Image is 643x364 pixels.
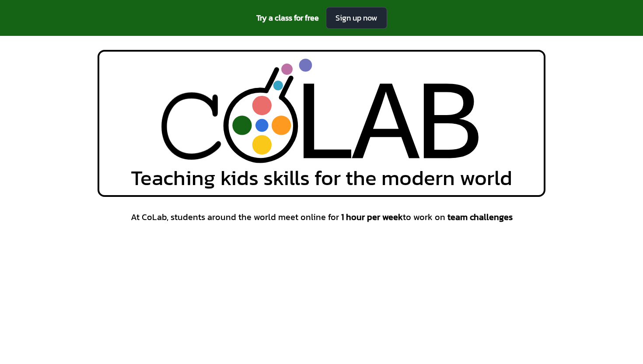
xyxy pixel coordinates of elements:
[447,210,513,224] span: team challenges
[352,60,420,196] div: A
[290,60,358,196] div: L
[131,167,512,188] span: Teaching kids skills for the modern world
[131,211,513,223] span: At CoLab, students around the world meet online for to work on
[415,60,483,196] div: B
[341,210,403,224] span: 1 hour per week
[256,12,319,24] span: Try a class for free
[326,7,387,29] a: Sign up now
